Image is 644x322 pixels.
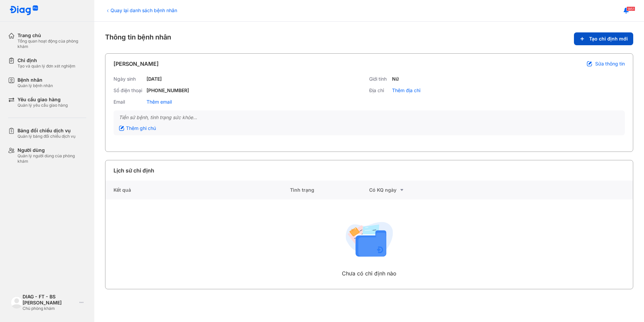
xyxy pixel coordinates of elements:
[9,5,38,16] img: logo
[105,7,177,14] div: Quay lại danh sách bệnh nhân
[18,103,68,108] div: Quản lý yêu cầu giao hàng
[18,38,86,49] div: Tổng quan hoạt động của phòng khám
[392,87,420,93] div: Thêm địa chỉ
[18,153,86,164] div: Quản lý người dùng của phòng khám
[392,76,399,82] div: Nữ
[114,60,159,68] div: [PERSON_NAME]
[105,181,290,199] div: Kết quả
[18,32,86,38] div: Trang chủ
[11,296,23,308] img: logo
[147,87,189,93] div: [PHONE_NUMBER]
[119,125,156,131] div: Thêm ghi chú
[147,76,162,82] div: [DATE]
[18,147,86,153] div: Người dùng
[369,186,448,194] div: Có KQ ngày
[290,181,369,199] div: Tình trạng
[23,306,77,311] div: Chủ phòng khám
[105,32,633,45] div: Thông tin bệnh nhân
[114,166,154,175] div: Lịch sử chỉ định
[18,63,75,69] div: Tạo và quản lý đơn xét nghiệm
[18,83,53,88] div: Quản lý bệnh nhân
[114,99,144,105] div: Email
[18,57,75,63] div: Chỉ định
[119,114,619,120] div: Tiền sử bệnh, tình trạng sức khỏe...
[342,269,396,277] div: Chưa có chỉ định nào
[114,76,144,82] div: Ngày sinh
[147,99,172,105] div: Thêm email
[626,6,635,11] span: 1851
[23,294,77,306] div: DIAG - FT - BS [PERSON_NAME]
[114,87,144,93] div: Số điện thoại
[18,134,75,139] div: Quản lý bảng đối chiếu dịch vụ
[369,76,389,82] div: Giới tính
[18,128,75,134] div: Bảng đối chiếu dịch vụ
[369,87,389,93] div: Địa chỉ
[18,97,68,103] div: Yêu cầu giao hàng
[574,32,633,45] button: Tạo chỉ định mới
[589,36,628,42] span: Tạo chỉ định mới
[595,61,625,67] span: Sửa thông tin
[18,77,53,83] div: Bệnh nhân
